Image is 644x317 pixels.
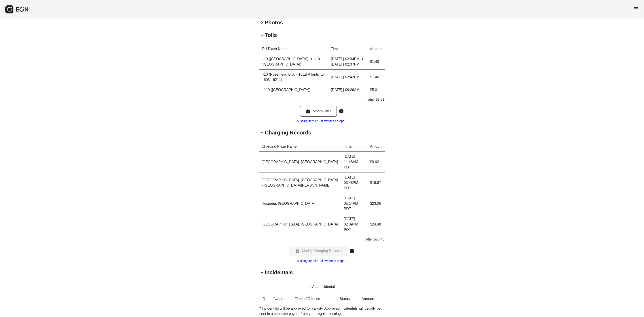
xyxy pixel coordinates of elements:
span: info [349,248,355,254]
td: $9.02 [368,152,385,172]
td: $23.06 [368,193,385,214]
span: keyboard_arrow_down [259,130,265,135]
td: [GEOGRAPHIC_DATA], [GEOGRAPHIC_DATA] [259,214,341,235]
h2: Tolls [265,32,277,39]
th: Amount [368,142,385,152]
th: ID [259,294,271,304]
th: Toll Plaza Name [259,44,329,54]
td: [DATE] 03:48PM PDT [341,172,368,193]
td: [GEOGRAPHIC_DATA], [GEOGRAPHIC_DATA] - [GEOGRAPHIC_DATA][PERSON_NAME] [259,172,341,193]
span: keyboard_arrow_down [259,32,265,38]
th: Amount [368,44,385,54]
td: [DATE] 11:48AM PDT [341,152,368,172]
button: + Add Incidental [304,281,340,292]
th: Name [271,294,292,304]
td: I-110 ([GEOGRAPHIC_DATA]) [259,85,329,95]
th: Time [329,44,368,54]
td: [DATE] | 09:26AM [329,85,368,95]
td: I-10 (Rosemead Blvd - 10EB Atlantic to I-605 - 6211) [259,70,329,85]
th: Time of Offense [293,294,337,304]
a: Missing items? Follow these steps... [297,119,347,123]
button: Modify Tolls [300,106,337,117]
td: $24.48 [368,214,385,235]
td: $19.87 [368,172,385,193]
th: Time [341,142,368,152]
span: menu [633,6,639,11]
p: * Incidentals will be approved for validity. Approved incidentals will usually be sent in a separ... [259,306,385,317]
h2: Charging Records [265,129,311,136]
td: [DATE] | 02:34PM -> [DATE] | 02:37PM [329,54,368,70]
th: Charging Plaza Name [259,142,341,152]
p: Total: $76.43 [364,237,385,242]
span: keyboard_arrow_down [259,270,265,275]
td: [DATE] 02:09PM PDT [341,214,368,235]
span: lock [305,109,311,114]
td: I-10 ([GEOGRAPHIC_DATA]) -> I-10 ([GEOGRAPHIC_DATA]) [259,54,329,70]
a: Missing items? Follow these steps... [297,259,347,263]
h2: Incidentals [265,269,293,276]
td: $1.40 [368,54,385,70]
td: $1.40 [368,70,385,85]
p: Total: $7.81 [366,97,385,102]
td: [DATE] | 02:42PM [329,70,368,85]
td: [DATE] 05:14PM PDT [341,193,368,214]
th: Amount [359,294,385,304]
th: Status [337,294,359,304]
td: [GEOGRAPHIC_DATA], [GEOGRAPHIC_DATA] [259,152,341,172]
span: info [339,109,344,114]
td: $5.01 [368,85,385,95]
span: keyboard_arrow_right [259,20,265,25]
td: Hesperia, [GEOGRAPHIC_DATA] [259,193,341,214]
h2: Photos [265,19,283,26]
